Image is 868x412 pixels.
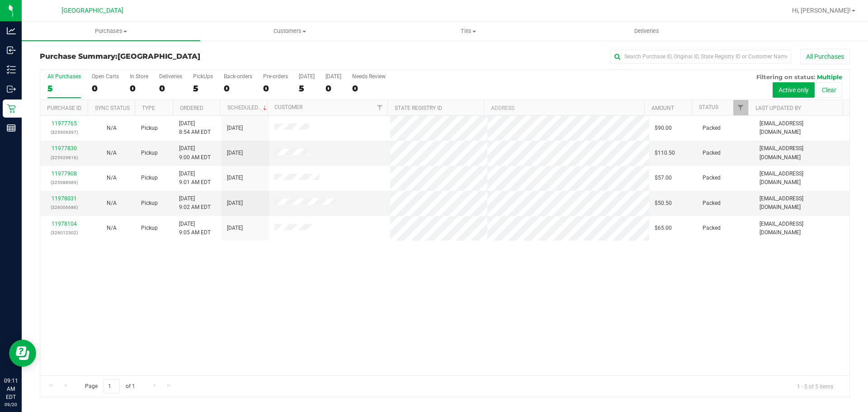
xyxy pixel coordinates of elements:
[325,73,341,80] div: [DATE]
[141,174,158,182] span: Pickup
[610,50,791,63] input: Search Purchase ID, Original ID, State Registry ID or Customer Name...
[107,225,117,231] span: Not Applicable
[7,104,16,113] inline-svg: Retail
[263,83,288,94] div: 0
[352,83,386,94] div: 0
[107,149,117,157] button: N/A
[47,83,81,94] div: 5
[46,203,82,212] p: (326006686)
[227,149,243,157] span: [DATE]
[77,379,142,393] span: Page of 1
[47,73,81,80] div: All Purchases
[395,105,442,111] a: State Registry ID
[325,83,341,94] div: 0
[61,7,123,14] span: [GEOGRAPHIC_DATA]
[379,22,557,41] a: Tills
[7,85,16,94] inline-svg: Outbound
[52,145,77,152] a: 11977830
[759,119,844,137] span: [EMAIL_ADDRESS][DOMAIN_NAME]
[52,170,77,177] a: 11977908
[141,124,158,133] span: Pickup
[655,199,672,208] span: $50.50
[201,27,378,35] span: Customers
[193,83,213,94] div: 5
[40,52,310,61] h3: Purchase Summary:
[141,149,158,157] span: Pickup
[655,149,675,157] span: $110.50
[179,144,211,161] span: [DATE] 9:00 AM EDT
[179,220,211,237] span: [DATE] 9:05 AM EDT
[655,224,672,232] span: $65.00
[7,123,16,133] inline-svg: Reports
[699,104,718,110] a: Status
[733,100,748,115] a: Filter
[130,83,148,94] div: 0
[792,7,851,14] span: Hi, [PERSON_NAME]!
[227,124,243,133] span: [DATE]
[92,83,119,94] div: 0
[141,199,158,208] span: Pickup
[7,46,16,55] inline-svg: Inbound
[142,105,155,111] a: Type
[46,128,82,137] p: (325909397)
[299,73,315,80] div: [DATE]
[47,105,81,111] a: Purchase ID
[22,22,200,41] a: Purchases
[130,73,148,80] div: In Store
[107,224,117,232] button: N/A
[159,73,182,80] div: Deliveries
[95,105,130,111] a: Sync Status
[373,100,387,115] a: Filter
[46,153,82,162] p: (325929816)
[773,82,815,98] button: Active only
[159,83,182,94] div: 0
[227,224,243,232] span: [DATE]
[800,49,850,64] button: All Purchases
[107,175,117,181] span: Not Applicable
[703,174,721,182] span: Packed
[179,170,211,187] span: [DATE] 9:01 AM EDT
[759,144,844,161] span: [EMAIL_ADDRESS][DOMAIN_NAME]
[622,27,671,35] span: Deliveries
[92,73,119,80] div: Open Carts
[759,170,844,187] span: [EMAIL_ADDRESS][DOMAIN_NAME]
[52,221,77,227] a: 11978104
[118,52,200,61] span: [GEOGRAPHIC_DATA]
[200,22,379,41] a: Customers
[107,124,117,133] button: N/A
[655,174,672,182] span: $57.00
[703,149,721,157] span: Packed
[7,26,16,35] inline-svg: Analytics
[224,83,252,94] div: 0
[817,73,842,81] span: Multiple
[107,125,117,131] span: Not Applicable
[4,377,18,401] p: 09:11 AM EDT
[224,73,252,80] div: Back-orders
[484,100,644,116] th: Address
[263,73,288,80] div: Pre-orders
[193,73,213,80] div: PickUps
[227,104,269,111] a: Scheduled
[756,73,815,81] span: Filtering on status:
[141,224,158,232] span: Pickup
[379,27,557,35] span: Tills
[104,379,120,393] input: 1
[755,105,801,111] a: Last Updated By
[655,124,672,133] span: $90.00
[790,379,840,393] span: 1 - 5 of 5 items
[352,73,386,80] div: Needs Review
[227,199,243,208] span: [DATE]
[703,224,721,232] span: Packed
[46,228,82,237] p: (326012302)
[703,199,721,208] span: Packed
[22,27,200,35] span: Purchases
[107,174,117,182] button: N/A
[179,194,211,212] span: [DATE] 9:02 AM EDT
[816,82,842,98] button: Clear
[107,200,117,206] span: Not Applicable
[180,105,203,111] a: Ordered
[179,119,211,137] span: [DATE] 8:54 AM EDT
[7,65,16,74] inline-svg: Inventory
[299,83,315,94] div: 5
[651,105,674,111] a: Amount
